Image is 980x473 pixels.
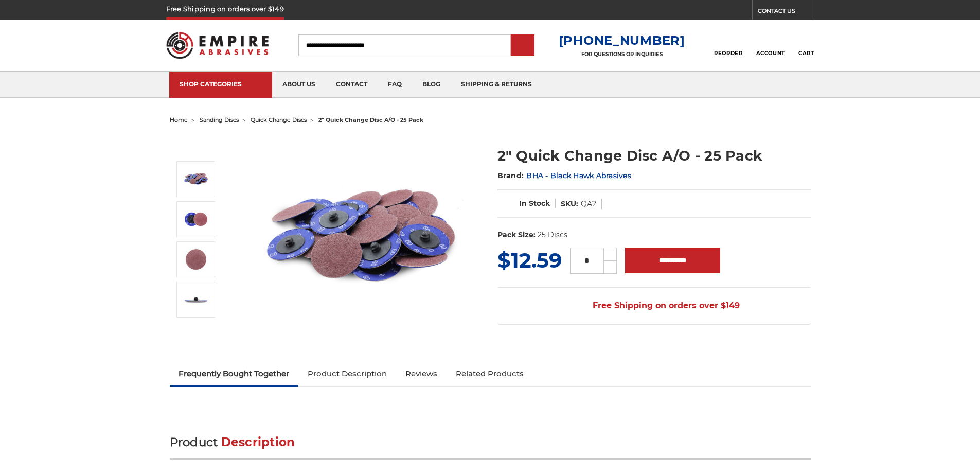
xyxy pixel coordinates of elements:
[170,435,218,449] span: Product
[396,362,447,385] a: Reviews
[298,362,396,385] a: Product Description
[559,33,685,48] a: [PHONE_NUMBER]
[180,80,262,88] div: SHOP CATEGORIES
[184,320,209,342] button: Next
[798,34,814,57] a: Cart
[538,230,567,240] dd: 25 Discs
[497,171,524,180] span: Brand:
[378,72,412,98] a: faq
[221,435,295,449] span: Description
[714,50,742,57] span: Reorder
[170,116,188,124] a: home
[519,199,550,208] span: In Stock
[183,166,209,192] img: 2 inch red aluminum oxide quick change sanding discs for metalwork
[447,362,533,385] a: Related Products
[170,362,299,385] a: Frequently Bought Together
[512,36,533,56] input: Submit
[561,199,578,209] dt: SKU:
[258,135,464,341] img: 2 inch red aluminum oxide quick change sanding discs for metalwork
[251,116,307,124] a: quick change discs
[798,50,814,57] span: Cart
[758,5,814,20] a: CONTACT US
[166,25,269,65] img: Empire Abrasives
[184,139,209,161] button: Previous
[497,146,811,166] h1: 2" Quick Change Disc A/O - 25 Pack
[526,171,631,180] a: BHA - Black Hawk Abrasives
[200,116,239,124] a: sanding discs
[497,230,536,240] dt: Pack Size:
[272,72,326,98] a: about us
[183,206,209,232] img: BHA 60 grit 2-inch quick change sanding disc for rapid material removal
[581,199,596,209] dd: QA2
[412,72,451,98] a: blog
[714,34,742,56] a: Reorder
[497,248,562,273] span: $12.59
[326,72,378,98] a: contact
[568,295,740,316] span: Free Shipping on orders over $149
[451,72,542,98] a: shipping & returns
[183,247,209,272] img: BHA 60 grit 2-inch red quick change disc for metal and wood finishing
[559,51,685,58] p: FOR QUESTIONS OR INQUIRIES
[756,50,785,57] span: Account
[183,287,209,312] img: Side view of 2 inch quick change sanding disc showcasing the locking system for easy swap
[318,116,423,124] span: 2" quick change disc a/o - 25 pack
